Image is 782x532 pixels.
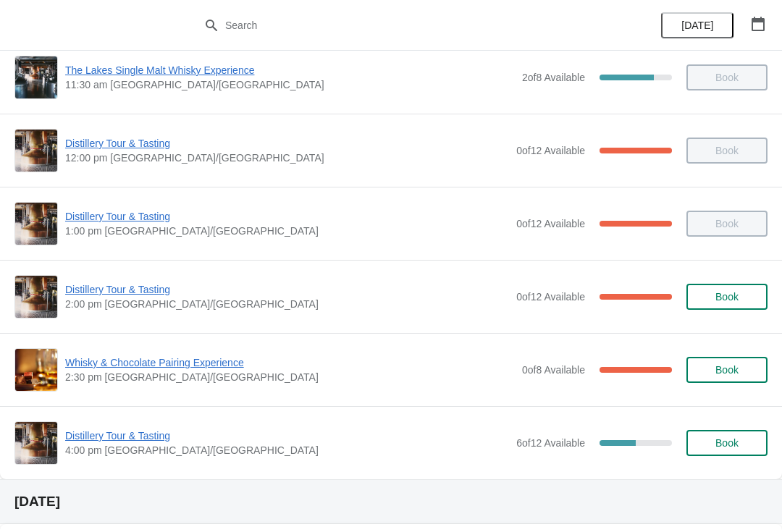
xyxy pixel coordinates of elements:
[15,422,57,464] img: Distillery Tour & Tasting | | 4:00 pm Europe/London
[15,276,57,318] img: Distillery Tour & Tasting | | 2:00 pm Europe/London
[516,437,585,449] span: 6 of 12 Available
[681,20,713,31] span: [DATE]
[522,364,585,376] span: 0 of 8 Available
[15,349,57,391] img: Whisky & Chocolate Pairing Experience | | 2:30 pm Europe/London
[65,282,509,297] span: Distillery Tour & Tasting
[715,291,739,303] span: Book
[65,77,515,92] span: 11:30 am [GEOGRAPHIC_DATA]/[GEOGRAPHIC_DATA]
[15,130,57,172] img: Distillery Tour & Tasting | | 12:00 pm Europe/London
[686,430,768,456] button: Book
[715,364,739,376] span: Book
[516,218,585,229] span: 0 of 12 Available
[65,63,515,77] span: The Lakes Single Malt Whisky Experience
[65,209,509,224] span: Distillery Tour & Tasting
[14,494,768,509] h2: [DATE]
[65,297,509,311] span: 2:00 pm [GEOGRAPHIC_DATA]/[GEOGRAPHIC_DATA]
[65,443,509,457] span: 4:00 pm [GEOGRAPHIC_DATA]/[GEOGRAPHIC_DATA]
[65,355,515,370] span: Whisky & Chocolate Pairing Experience
[661,12,733,38] button: [DATE]
[65,428,509,443] span: Distillery Tour & Tasting
[516,145,585,156] span: 0 of 12 Available
[516,291,585,303] span: 0 of 12 Available
[65,224,509,238] span: 1:00 pm [GEOGRAPHIC_DATA]/[GEOGRAPHIC_DATA]
[686,357,768,383] button: Book
[715,437,739,449] span: Book
[224,12,586,38] input: Search
[65,136,509,151] span: Distillery Tour & Tasting
[522,72,585,83] span: 2 of 8 Available
[65,370,515,384] span: 2:30 pm [GEOGRAPHIC_DATA]/[GEOGRAPHIC_DATA]
[65,151,509,165] span: 12:00 pm [GEOGRAPHIC_DATA]/[GEOGRAPHIC_DATA]
[15,203,57,245] img: Distillery Tour & Tasting | | 1:00 pm Europe/London
[686,284,768,310] button: Book
[15,56,57,98] img: The Lakes Single Malt Whisky Experience | | 11:30 am Europe/London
